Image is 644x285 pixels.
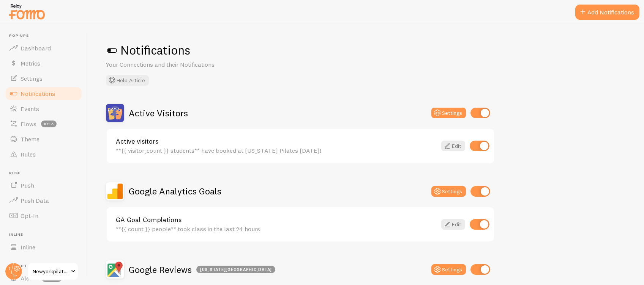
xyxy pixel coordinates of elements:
span: Inline [9,232,83,237]
h2: Google Analytics Goals [129,185,221,197]
span: Pop-ups [9,33,83,38]
a: Settings [5,71,83,86]
span: Flows [21,120,36,128]
a: Edit [441,141,465,151]
span: beta [41,121,57,127]
h1: Notifications [106,42,626,58]
span: Inline [21,243,35,251]
a: Edit [441,219,465,230]
button: Settings [431,186,466,197]
div: **{{ visitor_count }} students** have booked at [US_STATE] Pilates [DATE]! [116,147,437,154]
a: Notifications [5,86,83,101]
span: Push [9,171,83,176]
a: Events [5,101,83,116]
a: Inline [5,240,83,255]
span: Metrics [21,60,40,67]
span: Dashboard [21,44,51,52]
h2: Active Visitors [129,107,188,119]
a: Rules [5,147,83,162]
a: Flows beta [5,116,83,132]
span: Theme [21,135,39,143]
span: Push [21,182,34,189]
img: Active Visitors [106,104,124,122]
button: Settings [431,108,466,118]
span: Settings [21,75,43,82]
button: Settings [431,264,466,275]
a: Metrics [5,56,83,71]
span: Push Data [21,197,49,204]
span: Newyorkpilates [33,267,69,276]
img: Google Reviews [106,260,124,279]
a: Active visitors [116,138,437,145]
p: Your Connections and their Notifications [106,60,288,69]
a: Push [5,178,83,193]
a: Push Data [5,193,83,208]
a: Opt-In [5,208,83,223]
span: Opt-In [21,212,38,219]
a: GA Goal Completions [116,216,437,223]
span: Events [21,105,39,113]
a: Dashboard [5,41,83,56]
img: Google Analytics Goals [106,182,124,200]
a: Newyorkpilates [27,262,79,280]
button: Help Article [106,75,149,86]
h2: Google Reviews [129,264,275,276]
span: Notifications [21,90,55,97]
img: fomo-relay-logo-orange.svg [8,2,46,21]
div: **{{ count }} people** took class in the last 24 hours [116,225,437,232]
a: Theme [5,132,83,147]
div: [US_STATE][GEOGRAPHIC_DATA] [196,266,275,273]
span: Rules [21,150,36,158]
